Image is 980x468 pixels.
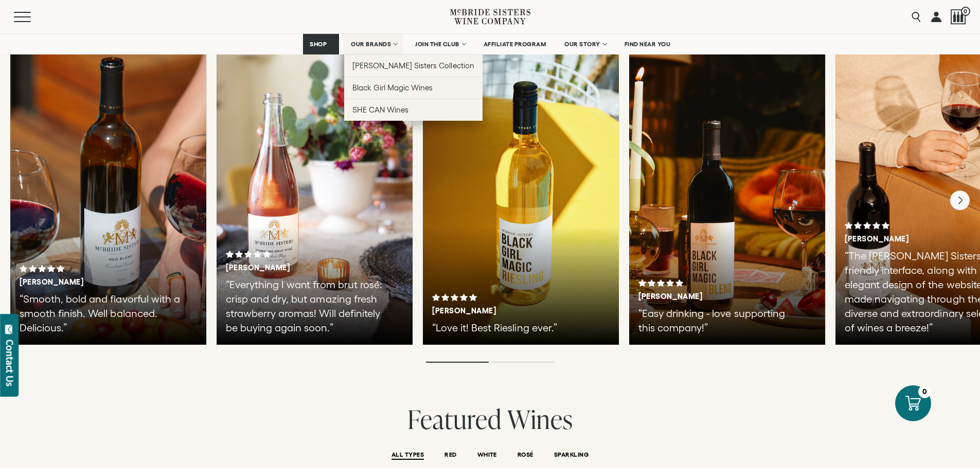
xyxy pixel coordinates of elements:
span: Black Girl Magic Wines [352,83,433,92]
button: ROSÉ [518,451,533,460]
a: Black Girl Magic Wines [344,77,483,99]
div: 0 [918,385,931,398]
a: SHE CAN Wines [344,99,483,121]
a: OUR BRANDS [344,34,403,54]
button: SPARKLING [554,451,589,460]
p: “Easy drinking - love supporting this company!” [638,306,804,335]
span: [PERSON_NAME] Sisters Collection [352,61,474,70]
span: Wines [507,401,573,437]
h3: [PERSON_NAME] [432,306,574,315]
span: OUR BRANDS [351,41,391,48]
a: FIND NEAR YOU [618,34,678,54]
h3: [PERSON_NAME] [20,277,162,287]
li: Page dot 2 [492,362,555,363]
a: [PERSON_NAME] Sisters Collection [344,54,483,77]
h3: [PERSON_NAME] [638,292,780,301]
p: “Love it! Best Riesling ever.” [432,321,597,335]
a: AFFILIATE PROGRAM [477,34,553,54]
button: RED [444,451,456,460]
button: WHITE [477,451,497,460]
span: OUR STORY [564,41,600,48]
span: AFFILIATE PROGRAM [484,41,546,48]
h3: [PERSON_NAME] [226,263,368,272]
span: FIND NEAR YOU [625,41,671,48]
button: Next [950,191,970,210]
a: JOIN THE CLUB [408,34,472,54]
span: SHE CAN Wines [352,105,408,114]
a: SHOP [303,34,339,54]
span: 0 [961,7,970,16]
p: “Everything I want from brut rosé: crisp and dry, but amazing fresh strawberry aromas! Will defin... [226,277,391,335]
a: OUR STORY [558,34,613,54]
span: JOIN THE CLUB [415,41,459,48]
div: Contact Us [5,340,15,386]
p: “Smooth, bold and flavorful with a smooth finish. Well balanced. Delicious.” [20,292,185,335]
span: SHOP [310,41,327,48]
button: ALL TYPES [391,451,424,460]
li: Page dot 1 [426,362,489,363]
button: Mobile Menu Trigger [14,12,51,22]
span: Featured [407,401,502,437]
